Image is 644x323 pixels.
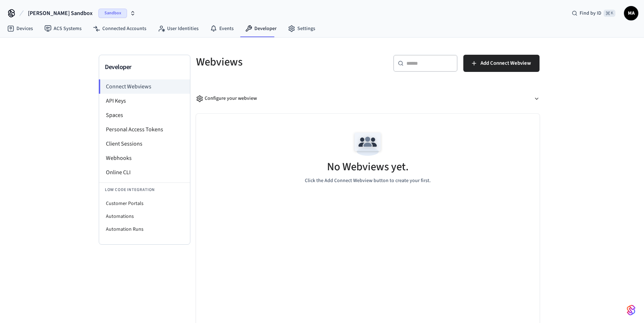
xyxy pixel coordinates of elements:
[99,137,190,151] li: Client Sessions
[204,22,239,35] a: Events
[99,122,190,137] li: Personal Access Tokens
[105,62,184,72] h3: Developer
[99,79,190,94] li: Connect Webviews
[99,197,190,210] li: Customer Portals
[99,223,190,236] li: Automation Runs
[99,182,190,197] li: Low Code Integration
[624,6,638,20] button: MA
[99,151,190,165] li: Webhooks
[99,210,190,223] li: Automations
[305,177,431,185] p: Click the Add Connect Webview button to create your first.
[627,304,635,316] img: SeamLogoGradient.69752ec5.svg
[196,89,540,108] button: Configure your webview
[87,22,152,35] a: Connected Accounts
[196,55,364,69] h5: Webviews
[239,22,282,35] a: Developer
[327,160,409,174] h5: No Webviews yet.
[99,165,190,180] li: Online CLI
[282,22,321,35] a: Settings
[463,55,540,72] button: Add Connect Webview
[566,7,621,20] div: Find by ID⌘ K
[625,7,638,20] span: MA
[28,9,93,18] span: [PERSON_NAME] Sandbox
[1,22,39,35] a: Devices
[352,128,384,160] img: Team Empty State
[196,95,257,102] div: Configure your webview
[604,10,615,17] span: ⌘ K
[580,10,601,17] span: Find by ID
[99,108,190,122] li: Spaces
[98,9,127,18] span: Sandbox
[99,94,190,108] li: API Keys
[39,22,87,35] a: ACS Systems
[480,59,531,68] span: Add Connect Webview
[152,22,204,35] a: User Identities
